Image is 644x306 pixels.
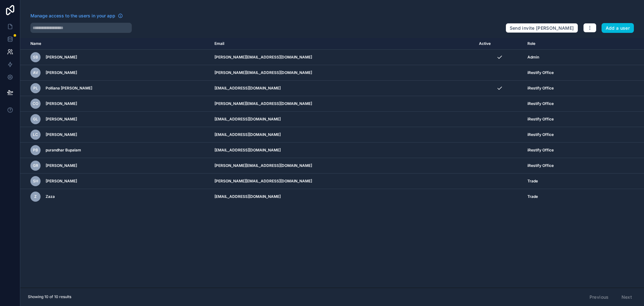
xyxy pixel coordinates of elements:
span: iRestify Office [527,132,554,137]
span: iRestify Office [527,101,554,106]
span: iRestify Office [527,163,554,168]
td: [PERSON_NAME][EMAIL_ADDRESS][DOMAIN_NAME] [211,174,475,189]
span: LC [33,132,38,137]
span: Showing 10 of 10 results [28,294,71,299]
span: [PERSON_NAME] [46,132,77,137]
span: GR [33,163,38,168]
th: Email [211,38,475,50]
td: [PERSON_NAME][EMAIL_ADDRESS][DOMAIN_NAME] [211,96,475,112]
span: Admin [527,55,539,60]
button: Add a user [602,23,634,33]
button: Send invite [PERSON_NAME] [506,23,578,33]
span: [PERSON_NAME] [46,179,77,184]
span: iRestify Office [527,148,554,153]
span: purandhar Bupalam [46,148,81,153]
span: iRestify Office [527,117,554,122]
td: [EMAIL_ADDRESS][DOMAIN_NAME] [211,112,475,127]
span: SB [33,55,38,60]
span: iRestify Office [527,70,554,75]
span: [PERSON_NAME] [46,101,77,106]
td: [EMAIL_ADDRESS][DOMAIN_NAME] [211,127,475,143]
td: [PERSON_NAME][EMAIL_ADDRESS][DOMAIN_NAME] [211,65,475,81]
span: [PERSON_NAME] [46,117,77,122]
span: [PERSON_NAME] [46,163,77,168]
a: Manage access to the users in your app [30,13,123,19]
span: Manage access to the users in your app [30,13,115,19]
td: [EMAIL_ADDRESS][DOMAIN_NAME] [211,189,475,205]
div: scrollable content [20,38,644,288]
td: [EMAIL_ADDRESS][DOMAIN_NAME] [211,143,475,158]
td: [PERSON_NAME][EMAIL_ADDRESS][DOMAIN_NAME] [211,50,475,65]
span: PL [33,86,38,91]
span: Trade [527,179,538,184]
span: [PERSON_NAME] [46,70,77,75]
span: AV [33,70,38,75]
td: [EMAIL_ADDRESS][DOMAIN_NAME] [211,81,475,96]
span: [PERSON_NAME] [46,55,77,60]
span: GL [33,117,38,122]
td: [PERSON_NAME][EMAIL_ADDRESS][DOMAIN_NAME] [211,158,475,174]
span: SH [33,179,38,184]
span: Z [34,194,37,199]
span: iRestify Office [527,86,554,91]
th: Name [20,38,211,50]
span: CO [33,101,38,106]
span: Trade [527,194,538,199]
th: Active [475,38,524,50]
span: Polliana [PERSON_NAME] [46,86,92,91]
th: Role [524,38,609,50]
span: pB [33,148,38,153]
span: Zaza [46,194,55,199]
